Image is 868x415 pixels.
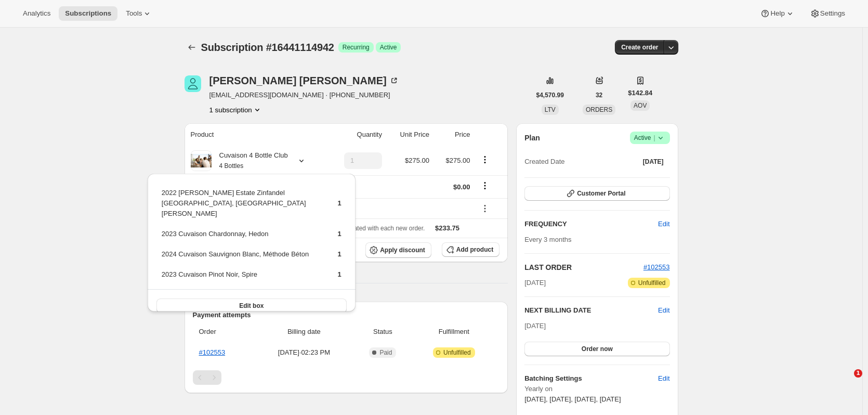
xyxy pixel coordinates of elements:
[357,327,408,337] span: Status
[443,348,471,357] span: Unfulfilled
[385,123,432,146] th: Unit Price
[209,90,399,100] span: [EMAIL_ADDRESS][DOMAIN_NAME] · [PHONE_NUMBER]
[658,219,669,229] span: Edit
[637,154,670,169] button: [DATE]
[615,40,664,55] button: Create order
[219,162,244,170] small: 4 Bottles
[477,180,493,191] button: Shipping actions
[156,299,347,313] button: Edit box
[380,43,397,51] span: Active
[380,246,425,254] span: Apply discount
[582,345,613,353] span: Order now
[524,305,658,316] h2: NEXT BILLING DATE
[643,158,664,166] span: [DATE]
[193,320,254,343] th: Order
[59,6,117,21] button: Subscriptions
[643,262,670,273] button: #102553
[589,88,609,102] button: 32
[199,348,226,356] a: #102553
[854,369,862,378] span: 1
[209,75,399,86] div: [PERSON_NAME] [PERSON_NAME]
[456,245,493,254] span: Add product
[596,91,602,99] span: 32
[643,263,670,271] a: #102553
[212,150,288,171] div: Cuvaison 4 Bottle Club
[524,236,571,243] span: Every 3 months
[524,395,621,403] span: [DATE], [DATE], [DATE], [DATE]
[524,322,546,330] span: [DATE]
[379,348,392,357] span: Paid
[524,262,643,273] h2: LAST ORDER
[653,134,655,142] span: |
[405,157,429,164] span: $275.00
[536,91,564,99] span: $4,570.99
[545,106,556,113] span: LTV
[338,250,341,258] span: 1
[365,242,431,258] button: Apply discount
[442,242,499,257] button: Add product
[658,305,669,316] button: Edit
[621,43,658,51] span: Create order
[257,347,351,358] span: [DATE] · 02:23 PM
[833,369,858,394] iframe: Intercom live chat
[770,9,784,18] span: Help
[120,6,159,21] button: Tools
[326,123,385,146] th: Quantity
[161,269,320,288] td: 2023 Cuvaison Pinot Noir, Spire
[65,9,111,18] span: Subscriptions
[804,6,851,21] button: Settings
[524,157,564,167] span: Created Date
[477,154,493,165] button: Product actions
[435,224,459,232] span: $233.75
[201,42,334,53] span: Subscription #16441114942
[524,133,540,143] h2: Plan
[453,183,470,191] span: $0.00
[239,302,264,310] span: Edit box
[652,216,676,232] button: Edit
[161,228,320,248] td: 2023 Cuvaison Chardonnay, Hedon
[524,384,669,394] span: Yearly on
[634,102,647,109] span: AOV
[185,75,201,92] span: Curtistine Waldon
[524,342,669,356] button: Order now
[446,157,470,164] span: $275.00
[628,88,652,98] span: $142.84
[209,105,262,115] button: Product actions
[586,106,612,113] span: ORDERS
[343,43,370,51] span: Recurring
[524,186,669,201] button: Customer Portal
[126,9,142,18] span: Tools
[658,373,669,384] span: Edit
[185,123,326,146] th: Product
[638,279,666,287] span: Unfulfilled
[577,189,625,198] span: Customer Portal
[524,278,546,288] span: [DATE]
[414,327,493,337] span: Fulfillment
[338,270,341,278] span: 1
[17,6,57,21] button: Analytics
[338,230,341,238] span: 1
[161,187,320,227] td: 2022 [PERSON_NAME] Estate Zinfandel [GEOGRAPHIC_DATA], [GEOGRAPHIC_DATA][PERSON_NAME]
[257,327,351,337] span: Billing date
[524,373,658,384] h6: Batching Settings
[652,370,676,387] button: Edit
[754,6,801,21] button: Help
[338,199,341,207] span: 1
[23,9,50,18] span: Analytics
[530,88,570,102] button: $4,570.99
[432,123,474,146] th: Price
[634,133,666,143] span: Active
[185,40,199,55] button: Subscriptions
[524,219,658,229] h2: FREQUENCY
[820,9,845,18] span: Settings
[193,370,500,385] nav: Pagination
[161,249,320,268] td: 2024 Cuvaison Sauvignon Blanc, Méthode Béton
